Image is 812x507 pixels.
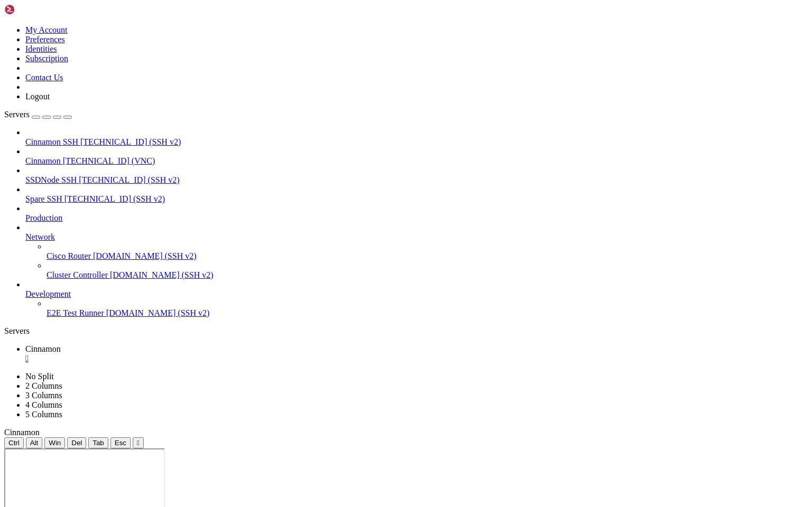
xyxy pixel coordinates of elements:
[25,137,808,147] a: Cinnamon SSH [TECHNICAL_ID] (SSH v2)
[47,270,808,280] a: Cluster Controller [DOMAIN_NAME] (SSH v2)
[79,175,179,184] span: [TECHNICAL_ID] (SSH v2)
[25,194,808,204] a: Spare SSH [TECHNICAL_ID] (SSH v2)
[4,110,30,119] span: Servers
[4,437,24,448] button: Ctrl
[25,344,808,363] a: Cinnamon
[25,280,808,318] li: Development
[4,326,808,336] div: Servers
[106,308,210,317] span: [DOMAIN_NAME] (SSH v2)
[25,381,62,390] a: 2 Columns
[25,185,808,204] li: Spare SSH [TECHNICAL_ID] (SSH v2)
[25,147,808,166] li: Cinnamon [TECHNICAL_ID] (VNC)
[25,204,808,223] li: Production
[25,128,808,147] li: Cinnamon SSH [TECHNICAL_ID] (SSH v2)
[25,400,62,409] a: 4 Columns
[25,223,808,280] li: Network
[47,299,808,318] li: E2E Test Runner [DOMAIN_NAME] (SSH v2)
[25,213,808,223] a: Production
[49,439,61,447] span: Win
[71,439,82,447] span: Del
[47,308,808,318] a: E2E Test Runner [DOMAIN_NAME] (SSH v2)
[47,270,108,279] span: Cluster Controller
[25,137,78,146] span: Cinnamon SSH
[25,232,808,242] a: Network
[25,410,62,419] a: 5 Columns
[25,35,65,44] a: Preferences
[25,232,55,241] span: Network
[25,194,62,203] span: Spare SSH
[4,110,72,119] a: Servers
[47,251,91,260] span: Cisco Router
[133,437,144,448] button: 
[88,437,108,448] button: Tab
[25,175,77,184] span: SSDNode SSH
[4,4,65,15] img: Shellngn
[47,242,808,261] li: Cisco Router [DOMAIN_NAME] (SSH v2)
[25,354,808,363] a: 
[47,251,808,261] a: Cisco Router [DOMAIN_NAME] (SSH v2)
[25,156,808,166] a: Cinnamon [TECHNICAL_ID] (VNC)
[110,270,214,279] span: [DOMAIN_NAME] (SSH v2)
[44,437,65,448] button: Win
[64,194,165,203] span: [TECHNICAL_ID] (SSH v2)
[25,175,808,185] a: SSDNode SSH [TECHNICAL_ID] (SSH v2)
[80,137,181,146] span: [TECHNICAL_ID] (SSH v2)
[25,289,71,298] span: Development
[25,344,61,353] span: Cinnamon
[25,44,57,53] a: Identities
[25,213,62,222] span: Production
[25,289,808,299] a: Development
[25,54,68,63] a: Subscription
[25,25,68,34] a: My Account
[47,261,808,280] li: Cluster Controller [DOMAIN_NAME] (SSH v2)
[8,439,20,447] span: Ctrl
[110,437,131,448] button: Esc
[93,439,104,447] span: Tab
[25,391,62,400] a: 3 Columns
[25,156,61,165] span: Cinnamon
[115,439,126,447] span: Esc
[25,166,808,185] li: SSDNode SSH [TECHNICAL_ID] (SSH v2)
[26,437,43,448] button: Alt
[47,308,104,317] span: E2E Test Runner
[25,372,54,381] a: No Split
[25,92,50,101] a: Logout
[67,437,86,448] button: Del
[137,439,140,447] div: 
[25,73,63,82] a: Contact Us
[93,251,197,260] span: [DOMAIN_NAME] (SSH v2)
[63,156,155,165] span: [TECHNICAL_ID] (VNC)
[30,439,39,447] span: Alt
[4,428,40,437] span: Cinnamon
